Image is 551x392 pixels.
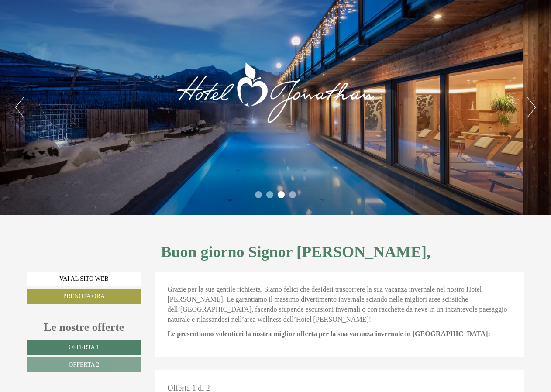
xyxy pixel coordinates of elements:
button: Previous [15,96,24,118]
div: Le nostre offerte [27,319,141,335]
button: Next [527,96,536,118]
h1: Buon giorno Signor [PERSON_NAME], [161,244,430,261]
p: Grazie per la sua gentile richiesta. Siamo felici che desideri trascorrere la sua vacanza inverna... [168,285,512,324]
span: Offerta 2 [69,361,99,368]
a: Vai al sito web [27,272,141,286]
strong: Le presentiamo volentieri la nostra miglior offerta per la sua vacanza invernale in [GEOGRAPHIC_D... [168,330,490,337]
span: Offerta 1 [69,344,99,351]
a: Prenota ora [27,289,141,304]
